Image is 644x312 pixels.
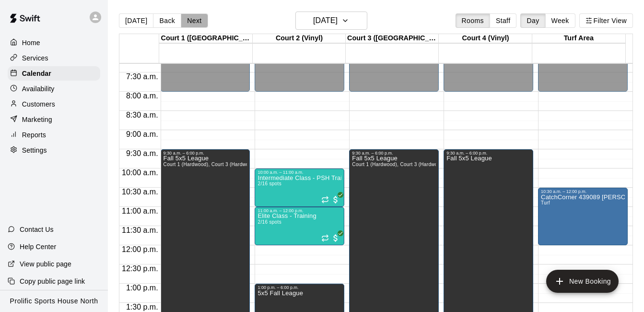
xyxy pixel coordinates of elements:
[8,143,100,157] a: Settings
[22,69,51,78] p: Calendar
[352,151,436,156] div: 9:30 a.m. – 6:00 p.m.
[119,207,161,215] span: 11:00 a.m.
[119,168,161,177] span: 10:00 a.m.
[159,34,252,43] div: Court 1 ([GEOGRAPHIC_DATA])
[20,225,54,234] p: Contact Us
[22,130,46,140] p: Reports
[8,36,100,50] a: Home
[538,188,628,245] div: 10:30 a.m. – 12:00 p.m.: CatchCorner 439089 Jordan McWhirter
[352,162,481,167] span: Court 1 (Hardwood), Court 3 (Hardwood), Court 4 (Vinyl)
[20,276,85,286] p: Copy public page link
[313,14,338,27] h6: [DATE]
[124,72,161,81] span: 7:30 a.m.
[255,207,344,245] div: 11:00 a.m. – 12:00 p.m.: Elite Class - Training
[446,151,530,156] div: 9:30 a.m. – 6:00 p.m.
[22,38,40,48] p: Home
[124,303,161,311] span: 1:30 p.m.
[119,226,161,234] span: 11:30 a.m.
[546,270,619,293] button: add
[258,170,341,175] div: 10:00 a.m. – 11:00 a.m.
[541,189,625,194] div: 10:30 a.m. – 12:00 p.m.
[119,188,161,196] span: 10:30 a.m.
[321,234,329,242] span: Recurring event
[253,34,346,43] div: Court 2 (Vinyl)
[22,115,52,124] p: Marketing
[153,13,181,28] button: Back
[532,34,625,43] div: Turf Area
[8,97,100,111] a: Customers
[258,181,281,186] span: 2/16 spots filled
[295,12,367,30] button: [DATE]
[22,53,48,63] p: Services
[255,168,344,207] div: 10:00 a.m. – 11:00 a.m.: Intermediate Class - PSH Training
[119,13,153,28] button: [DATE]
[164,151,247,156] div: 9:30 a.m. – 6:00 p.m.
[22,99,55,109] p: Customers
[258,285,341,290] div: 1:00 p.m. – 6:00 p.m.
[8,66,100,81] a: Calendar
[321,196,329,204] span: Recurring event
[8,112,100,127] a: Marketing
[164,162,293,167] span: Court 1 (Hardwood), Court 3 (Hardwood), Court 4 (Vinyl)
[258,208,341,213] div: 11:00 a.m. – 12:00 p.m.
[579,13,633,28] button: Filter View
[541,200,550,205] span: Turf
[490,13,517,28] button: Staff
[8,51,100,65] a: Services
[331,233,340,243] span: All customers have paid
[119,245,161,253] span: 12:00 p.m.
[8,128,100,142] a: Reports
[124,149,161,157] span: 9:30 a.m.
[124,111,161,119] span: 8:30 a.m.
[8,82,100,96] a: Availability
[22,145,47,155] p: Settings
[124,130,161,138] span: 9:00 a.m.
[119,264,161,273] span: 12:30 p.m.
[456,13,490,28] button: Rooms
[20,242,56,252] p: Help Center
[258,219,281,225] span: 2/16 spots filled
[545,13,575,28] button: Week
[346,34,439,43] div: Court 3 ([GEOGRAPHIC_DATA])
[124,92,161,100] span: 8:00 a.m.
[20,259,71,269] p: View public page
[124,284,161,292] span: 1:00 p.m.
[181,13,208,28] button: Next
[439,34,532,43] div: Court 4 (Vinyl)
[10,296,98,306] p: Prolific Sports House North
[22,84,55,94] p: Availability
[520,13,545,28] button: Day
[331,195,340,204] span: All customers have paid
